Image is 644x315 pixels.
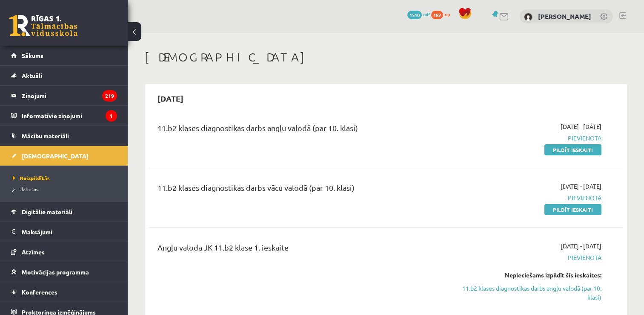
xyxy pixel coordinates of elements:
a: Rīgas 1. Tālmācības vidusskola [9,15,77,36]
div: Angļu valoda JK 11.b2 klase 1. ieskaite [157,242,449,257]
div: 11.b2 klases diagnostikas darbs angļu valodā (par 10. klasi) [157,122,449,138]
span: Neizpildītās [13,175,50,181]
legend: Maksājumi [22,222,117,242]
a: Konferences [11,282,117,302]
a: 182 xp [431,11,454,17]
a: Aktuāli [11,66,117,85]
span: Aktuāli [22,72,42,79]
a: 1510 mP [407,11,430,17]
a: Mācību materiāli [11,126,117,146]
a: Digitālie materiāli [11,202,117,222]
span: Pievienota [462,253,601,262]
span: [DATE] - [DATE] [561,122,601,131]
h2: [DATE] [149,88,192,108]
span: Digitālie materiāli [22,208,72,216]
span: mP [423,11,430,17]
h1: [DEMOGRAPHIC_DATA] [145,50,627,64]
i: 219 [102,90,117,102]
div: 11.b2 klases diagnostikas darbs vācu valodā (par 10. klasi) [157,182,449,198]
span: 1510 [407,11,422,19]
img: Alise Licenberga [524,13,532,21]
i: 1 [106,110,117,122]
span: [DATE] - [DATE] [561,182,601,191]
span: Mācību materiāli [22,132,69,140]
span: Atzīmes [22,248,45,256]
a: Informatīvie ziņojumi1 [11,106,117,125]
a: Maksājumi [11,222,117,242]
span: Sākums [22,52,43,59]
span: Konferences [22,288,57,296]
span: [DEMOGRAPHIC_DATA] [22,152,89,160]
a: Ziņojumi219 [11,86,117,105]
span: Izlabotās [13,186,38,192]
span: 182 [431,11,443,19]
span: Pievienota [462,134,601,143]
span: Pievienota [462,193,601,202]
a: Pildīt ieskaiti [544,144,601,155]
legend: Ziņojumi [22,86,117,105]
a: Pildīt ieskaiti [544,204,601,215]
a: [DEMOGRAPHIC_DATA] [11,146,117,166]
a: Atzīmes [11,242,117,262]
a: Sākums [11,46,117,65]
span: Motivācijas programma [22,268,89,276]
a: 11.b2 klases diagnostikas darbs angļu valodā (par 10. klasi) [462,284,601,302]
a: Motivācijas programma [11,262,117,282]
div: Nepieciešams izpildīt šīs ieskaites: [462,271,601,280]
a: Neizpildītās [13,174,119,182]
legend: Informatīvie ziņojumi [22,106,117,125]
span: xp [444,11,450,17]
a: [PERSON_NAME] [538,12,591,20]
span: [DATE] - [DATE] [561,242,601,251]
a: Izlabotās [13,185,119,193]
